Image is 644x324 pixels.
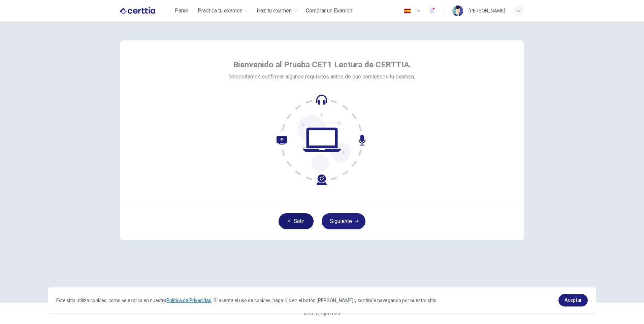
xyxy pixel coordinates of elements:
a: dismiss cookie message [558,294,588,306]
button: Salir [279,213,314,229]
span: Panel [175,7,188,15]
span: © Copyright 2025 [304,311,340,316]
span: Este sitio utiliza cookies, como se explica en nuestra . Si acepta el uso de cookies, haga clic e... [56,298,438,303]
div: cookieconsent [48,287,595,313]
a: CERTTIA logo [120,4,171,18]
button: Haz tu examen [254,5,300,17]
button: Siguiente [322,213,365,229]
img: es [403,8,412,13]
span: Comprar un Examen [306,7,352,15]
button: Practica tu examen [195,5,251,17]
img: Profile picture [452,5,463,16]
img: CERTTIA logo [120,4,155,18]
span: Necesitamos confirmar algunos requisitos antes de que comiences tu examen. [229,73,415,81]
span: Bienvenido al Prueba CET1 Lectura de CERTTIA. [233,59,411,70]
button: Comprar un Examen [303,5,355,17]
span: Haz tu examen [257,7,292,15]
button: Panel [171,5,192,17]
span: Practica tu examen [198,7,243,15]
div: [PERSON_NAME] [469,7,505,15]
span: Aceptar [565,297,582,303]
a: Política de Privacidad [166,298,212,303]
